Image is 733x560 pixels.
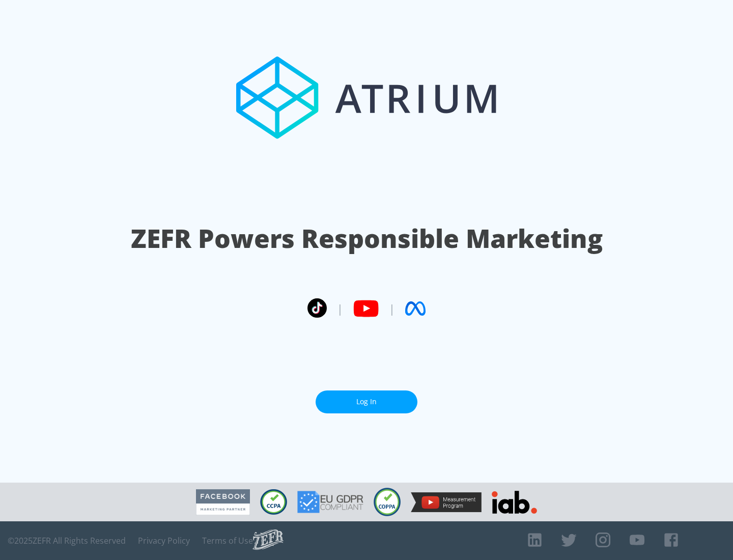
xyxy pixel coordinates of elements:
span: © 2025 ZEFR All Rights Reserved [8,536,126,546]
span: | [337,301,343,316]
a: Log In [316,390,417,413]
span: | [389,301,395,316]
img: GDPR Compliant [297,491,363,513]
img: CCPA Compliant [260,489,287,515]
a: Privacy Policy [138,536,190,546]
img: Facebook Marketing Partner [196,489,250,515]
img: YouTube Measurement Program [411,492,482,512]
h1: ZEFR Powers Responsible Marketing [131,221,603,256]
a: Terms of Use [202,536,253,546]
img: COPPA Compliant [374,488,401,516]
img: IAB [492,491,537,514]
